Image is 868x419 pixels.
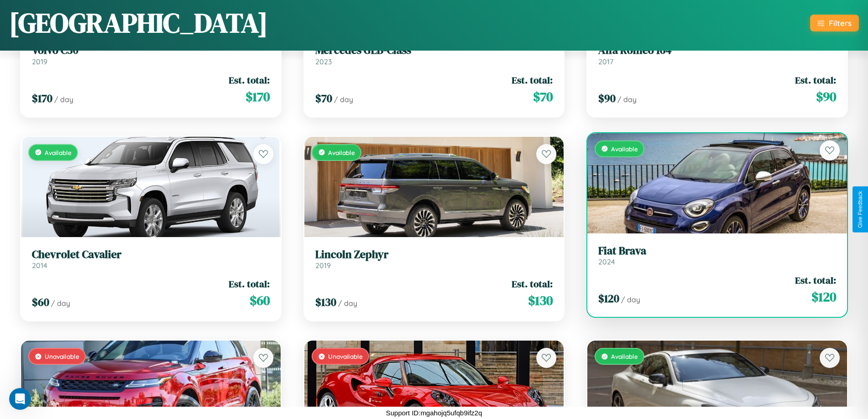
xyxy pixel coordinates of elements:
[229,277,270,290] span: Est. total:
[32,248,270,270] a: Chevrolet Cavalier2014
[598,244,836,258] h3: Fiat Brava
[45,352,79,360] span: Unavailable
[512,73,553,87] span: Est. total:
[32,248,270,261] h3: Chevrolet Cavalier
[250,291,270,310] span: $ 60
[598,44,836,57] h3: Alfa Romeo 164
[315,295,336,310] span: $ 130
[512,277,553,290] span: Est. total:
[338,299,357,308] span: / day
[315,248,553,270] a: Lincoln Zephyr2019
[45,149,72,156] span: Available
[621,295,640,304] span: / day
[32,295,49,310] span: $ 60
[611,145,638,153] span: Available
[528,291,553,310] span: $ 130
[386,407,482,419] p: Support ID: mgahojq5ufqb9ifz2q
[334,95,353,104] span: / day
[32,261,47,270] span: 2014
[32,57,47,66] span: 2019
[328,149,355,156] span: Available
[315,91,332,106] span: $ 70
[533,88,553,106] span: $ 70
[598,291,619,306] span: $ 120
[32,44,270,66] a: Volvo C302019
[598,91,616,106] span: $ 90
[598,257,615,266] span: 2024
[617,95,637,104] span: / day
[795,274,836,287] span: Est. total:
[32,91,52,106] span: $ 170
[810,15,859,31] button: Filters
[315,44,553,66] a: Mercedes GLB-Class2023
[315,44,553,57] h3: Mercedes GLB-Class
[611,352,638,360] span: Available
[315,248,553,261] h3: Lincoln Zephyr
[598,57,613,66] span: 2017
[315,261,331,270] span: 2019
[32,44,270,57] h3: Volvo C30
[229,73,270,87] span: Est. total:
[315,57,332,66] span: 2023
[598,44,836,66] a: Alfa Romeo 1642017
[54,95,73,104] span: / day
[51,299,70,308] span: / day
[829,18,852,28] div: Filters
[328,352,363,360] span: Unavailable
[9,388,31,410] iframe: Intercom live chat
[857,191,863,228] div: Give Feedback
[598,244,836,267] a: Fiat Brava2024
[795,73,836,87] span: Est. total:
[9,4,268,41] h1: [GEOGRAPHIC_DATA]
[816,88,836,106] span: $ 90
[812,288,836,306] span: $ 120
[246,88,270,106] span: $ 170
